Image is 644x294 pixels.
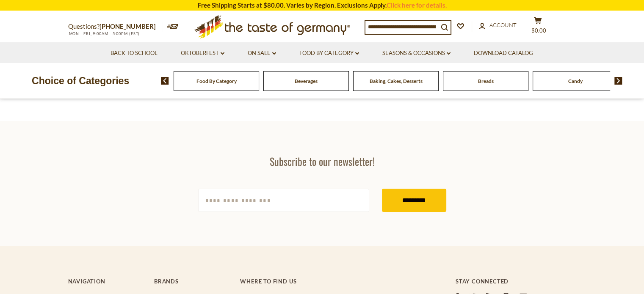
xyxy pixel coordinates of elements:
a: [PHONE_NUMBER] [100,22,156,30]
a: Back to School [111,49,158,58]
a: Breads [478,78,494,84]
h4: Stay Connected [456,278,576,285]
a: Beverages [295,78,318,84]
span: MON - FRI, 9:00AM - 5:00PM (EST) [68,31,140,36]
a: Candy [568,78,583,84]
a: Download Catalog [474,49,533,58]
a: Account [479,21,517,30]
a: Baking, Cakes, Desserts [370,78,423,84]
a: Oktoberfest [181,49,224,58]
h3: Subscribe to our newsletter! [198,155,446,168]
a: Food By Category [299,49,359,58]
img: previous arrow [161,77,169,85]
span: Account [489,22,517,28]
a: Click here for details. [387,1,447,9]
a: On Sale [248,49,276,58]
button: $0.00 [525,16,551,38]
p: Questions? [68,21,162,32]
h4: Where to find us [240,278,421,285]
img: next arrow [614,77,622,85]
a: Seasons & Occasions [382,49,451,58]
a: Food By Category [196,78,237,84]
h4: Navigation [68,278,146,285]
span: $0.00 [531,27,546,34]
h4: Brands [154,278,232,285]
